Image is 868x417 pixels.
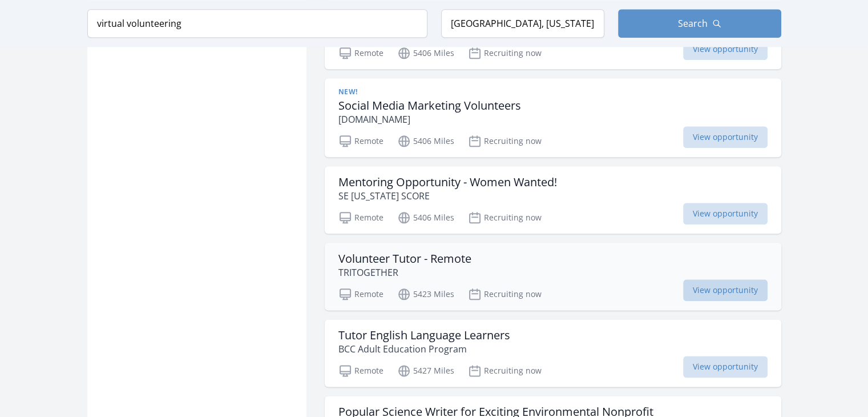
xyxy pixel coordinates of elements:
p: Recruiting now [468,134,542,148]
a: Tutor English Language Learners BCC Adult Education Program Remote 5427 Miles Recruiting now View... [325,319,781,387]
p: SE [US_STATE] SCORE [338,189,557,203]
p: 5406 Miles [397,46,454,60]
p: 5427 Miles [397,364,454,378]
p: 5423 Miles [397,287,454,301]
p: Remote [338,211,383,224]
p: 5406 Miles [397,134,454,148]
h3: Volunteer Tutor - Remote [338,252,471,266]
span: Search [678,17,708,30]
a: New! Social Media Marketing Volunteers [DOMAIN_NAME] Remote 5406 Miles Recruiting now View opport... [325,78,781,157]
p: BCC Adult Education Program [338,342,510,356]
input: Location [441,9,604,38]
span: View opportunity [683,279,768,301]
span: View opportunity [683,38,768,60]
span: New! [338,87,358,97]
h3: Tutor English Language Learners [338,328,510,342]
p: 5406 Miles [397,211,454,224]
a: Mentoring Opportunity - Women Wanted! SE [US_STATE] SCORE Remote 5406 Miles Recruiting now View o... [325,166,781,234]
span: View opportunity [683,356,768,378]
span: View opportunity [683,203,768,224]
button: Search [618,9,781,38]
p: Remote [338,364,383,378]
p: Recruiting now [468,211,542,224]
h3: Mentoring Opportunity - Women Wanted! [338,175,557,189]
p: Recruiting now [468,364,542,378]
a: Volunteer Tutor - Remote TRITOGETHER Remote 5423 Miles Recruiting now View opportunity [325,243,781,310]
input: Keyword [87,9,427,38]
p: Recruiting now [468,287,542,301]
p: Remote [338,134,383,148]
p: [DOMAIN_NAME] [338,113,521,126]
p: Recruiting now [468,46,542,60]
p: Remote [338,46,383,60]
h3: Social Media Marketing Volunteers [338,99,521,113]
span: View opportunity [683,126,768,148]
p: Remote [338,287,383,301]
p: TRITOGETHER [338,266,471,279]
